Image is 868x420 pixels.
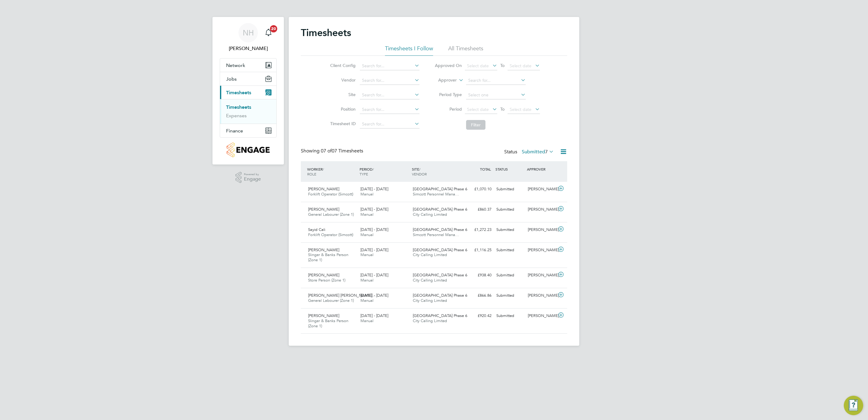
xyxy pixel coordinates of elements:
[306,164,358,179] div: WORKER
[358,164,410,179] div: PERIOD
[360,227,388,232] span: [DATE] - [DATE]
[525,270,557,280] div: [PERSON_NAME]
[462,291,494,301] div: £866.86
[413,313,467,318] span: [GEOGRAPHIC_DATA] Phase 6
[413,227,467,232] span: [GEOGRAPHIC_DATA] Phase 6
[462,270,494,280] div: £938.40
[429,77,457,83] label: Approver
[360,186,388,192] span: [DATE] - [DATE]
[308,192,353,197] span: Forklift Operator (Simcott)
[448,45,483,56] li: All Timesheets
[360,272,388,278] span: [DATE] - [DATE]
[220,58,276,72] button: Network
[467,107,489,112] span: Select date
[480,167,491,172] span: TOTAL
[308,232,353,237] span: Forklift Operator (Simcott)
[525,205,557,215] div: [PERSON_NAME]
[412,172,427,176] span: VENDOR
[328,106,356,112] label: Position
[494,205,525,215] div: Submitted
[270,25,277,32] span: 20
[307,172,316,176] span: ROLE
[498,105,506,113] span: To
[308,298,354,303] span: General Labourer (Zone 1)
[360,318,373,323] span: Manual
[308,207,339,212] span: [PERSON_NAME]
[321,148,363,154] span: 07 Timesheets
[328,77,356,83] label: Vendor
[235,172,261,183] a: Powered byEngage
[494,225,525,235] div: Submitted
[360,278,373,283] span: Manual
[494,245,525,255] div: Submitted
[360,212,373,217] span: Manual
[360,172,368,176] span: TYPE
[844,396,863,415] button: Engage Resource Center
[494,270,525,280] div: Submitted
[227,142,269,157] img: countryside-properties-logo-retina.png
[419,167,420,172] span: /
[360,232,373,237] span: Manual
[373,167,374,172] span: /
[498,62,506,69] span: To
[226,104,251,110] a: Timesheets
[494,184,525,194] div: Submitted
[244,177,261,182] span: Engage
[308,247,339,252] span: [PERSON_NAME]
[435,106,462,112] label: Period
[360,207,388,212] span: [DATE] - [DATE]
[413,298,447,303] span: City Calling Limited
[328,63,356,68] label: Client Config
[525,291,557,301] div: [PERSON_NAME]
[308,313,339,318] span: [PERSON_NAME]
[525,245,557,255] div: [PERSON_NAME]
[413,207,467,212] span: [GEOGRAPHIC_DATA] Phase 6
[360,105,419,114] input: Search for...
[413,186,467,192] span: [GEOGRAPHIC_DATA] Phase 6
[413,247,467,252] span: [GEOGRAPHIC_DATA] Phase 6
[308,186,339,192] span: [PERSON_NAME]
[525,164,557,175] div: APPROVER
[220,86,276,99] button: Timesheets
[494,311,525,321] div: Submitted
[212,17,284,165] nav: Main navigation
[226,90,251,95] span: Timesheets
[462,184,494,194] div: £1,070.10
[494,164,525,175] div: STATUS
[525,184,557,194] div: [PERSON_NAME]
[360,192,373,197] span: Manual
[413,212,447,217] span: City Calling Limited
[435,63,462,68] label: Approved On
[410,164,463,179] div: SITE
[360,247,388,252] span: [DATE] - [DATE]
[308,272,339,278] span: [PERSON_NAME]
[220,23,277,52] a: NH[PERSON_NAME]
[385,45,433,56] li: Timesheets I Follow
[467,63,489,68] span: Select date
[220,45,277,52] span: Nikki Hobden
[466,91,526,99] input: Select one
[301,27,351,39] h2: Timesheets
[413,272,467,278] span: [GEOGRAPHIC_DATA] Phase 6
[413,278,447,283] span: City Calling Limited
[220,142,277,157] a: Go to home page
[510,63,531,68] span: Select date
[510,107,531,112] span: Select date
[462,245,494,255] div: £1,116.25
[413,252,447,257] span: City Calling Limited
[545,149,548,155] span: 7
[226,113,247,118] a: Expenses
[462,311,494,321] div: £920.42
[360,62,419,70] input: Search for...
[435,92,462,97] label: Period Type
[301,148,364,154] div: Showing
[360,76,419,85] input: Search for...
[308,318,348,328] span: Slinger & Banks Person (Zone 1)
[308,252,348,262] span: Slinger & Banks Person (Zone 1)
[525,311,557,321] div: [PERSON_NAME]
[220,99,276,124] div: Timesheets
[244,172,261,177] span: Powered by
[226,128,243,134] span: Finance
[328,121,356,126] label: Timesheet ID
[360,313,388,318] span: [DATE] - [DATE]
